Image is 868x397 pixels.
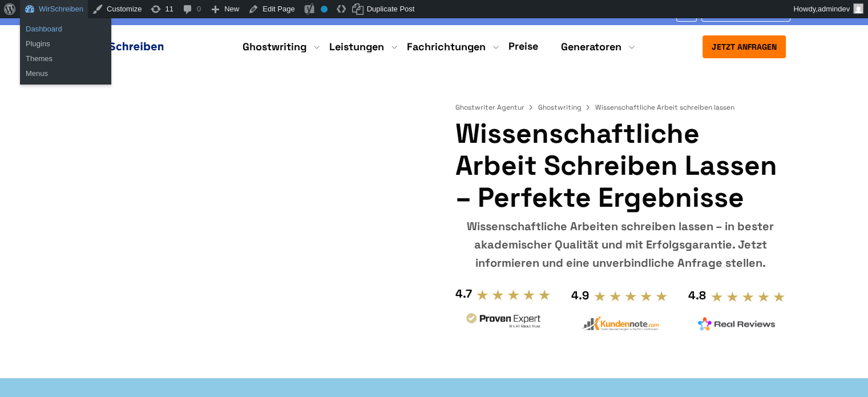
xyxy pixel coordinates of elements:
[455,217,785,272] div: Wissenschaftliche Arbeiten schreiben lassen – in bester akademischer Qualität und mit Erfolgsgara...
[538,103,592,112] a: Ghostwriting
[818,5,850,13] span: admindev
[710,291,785,303] img: stars
[455,118,785,214] h1: Wissenschaftliche Arbeit schreiben lassen – perfekte Ergebnisse
[561,40,621,54] a: Generatoren
[455,103,535,112] a: Ghostwriter Agentur
[329,40,384,54] a: Leistungen
[594,290,668,303] img: stars
[476,288,551,301] img: stars
[20,18,111,55] ul: WirSchreiben
[321,6,328,13] div: No index
[20,37,111,51] a: Plugins
[571,286,589,304] div: 4.9
[698,317,776,331] img: realreviews
[455,284,471,303] div: 4.7
[688,286,706,304] div: 4.8
[20,48,111,85] ul: WirSchreiben
[595,103,734,112] span: Wissenschaftliche Arbeit schreiben lassen
[407,40,486,54] a: Fachrichtungen
[83,38,166,55] img: logo ghostwriter-österreich
[703,35,786,58] button: Jetzt anfragen
[465,311,542,332] img: provenexpert
[581,316,659,331] img: kundennote
[20,66,111,81] a: Menus
[20,51,111,66] a: Themes
[243,40,306,54] a: Ghostwriting
[20,22,111,37] a: Dashboard
[508,39,538,53] a: Preise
